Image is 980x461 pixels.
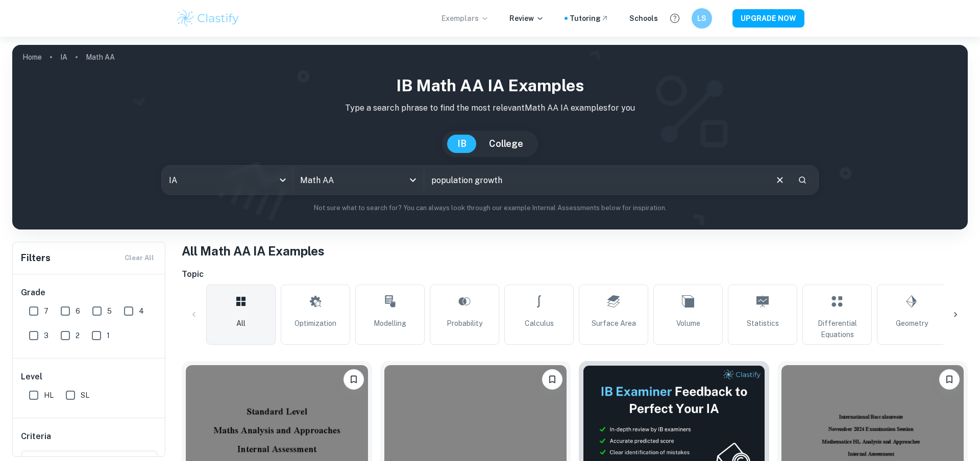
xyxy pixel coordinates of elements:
span: Volume [676,318,700,329]
p: Math AA [86,52,115,63]
button: College [479,135,533,153]
span: Surface Area [592,318,636,329]
span: Differential Equations [807,318,867,340]
button: Bookmark [542,369,562,390]
button: LS [692,8,712,29]
span: Optimization [295,318,336,329]
a: Tutoring [570,13,609,24]
h6: Topic [182,268,968,280]
h6: Grade [21,287,158,299]
span: Modelling [374,318,406,329]
p: Not sure what to search for? You can always look through our example Internal Assessments below f... [20,203,960,213]
span: Calculus [525,318,554,329]
span: 7 [44,305,48,317]
img: Clastify logo [176,8,240,29]
span: 6 [76,305,80,317]
span: Probability [447,318,482,329]
span: 1 [107,330,110,341]
h1: IB Math AA IA examples [20,73,960,98]
span: 5 [107,305,112,317]
button: Help and Feedback [666,10,683,27]
button: Open [406,173,420,187]
span: 2 [76,330,80,341]
span: 4 [139,305,144,317]
button: IB [447,135,477,153]
button: Clear [770,170,790,190]
img: profile cover [12,45,968,229]
input: E.g. modelling a logo, player arrangements, shape of an egg... [424,166,766,194]
p: Exemplars [442,13,489,24]
button: UPGRADE NOW [732,9,804,28]
span: Geometry [896,318,928,329]
span: HL [44,390,54,401]
h6: Criteria [21,430,51,443]
span: All [236,318,246,329]
a: IA [60,50,67,64]
p: Type a search phrase to find the most relevant Math AA IA examples for you [20,102,960,114]
h6: Filters [21,251,51,265]
h6: LS [696,13,708,24]
button: Bookmark [344,369,364,390]
div: IA [162,166,292,194]
h1: All Math AA IA Examples [182,242,968,260]
span: Statistics [747,318,779,329]
button: Bookmark [939,369,960,390]
h6: Level [21,371,158,383]
a: Schools [629,13,658,24]
a: Home [22,50,42,64]
p: Review [509,13,544,24]
span: 3 [44,330,48,341]
span: SL [81,390,89,401]
button: Search [794,171,811,189]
